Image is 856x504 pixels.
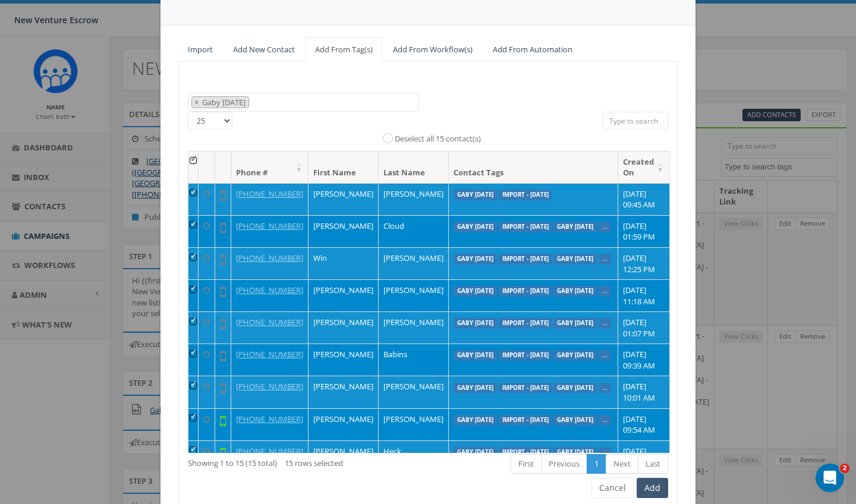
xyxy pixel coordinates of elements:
[499,383,552,393] label: Import - [DATE]
[840,464,849,473] span: 2
[454,415,497,426] label: Gaby [DATE]
[379,440,449,472] td: Heck
[618,440,670,472] td: [DATE] 02:08 PM
[309,311,379,344] td: [PERSON_NAME]
[553,350,597,361] label: Gaby [DATE]
[454,383,497,393] label: Gaby [DATE]
[618,215,670,247] td: [DATE] 01:59 PM
[379,183,449,215] td: [PERSON_NAME]
[379,215,449,247] td: Cloud
[553,222,597,232] label: Gaby [DATE]
[606,454,638,474] a: Next
[602,255,608,263] a: ...
[499,415,552,426] label: Import - [DATE]
[309,247,379,279] td: Win
[236,381,303,392] a: [PHONE_NUMBER]
[602,448,608,456] a: ...
[309,279,379,311] td: [PERSON_NAME]
[499,254,552,264] label: Import - [DATE]
[454,286,497,297] label: Gaby [DATE]
[379,247,449,279] td: [PERSON_NAME]
[379,408,449,440] td: [PERSON_NAME]
[454,350,497,361] label: Gaby [DATE]
[553,318,597,329] label: Gaby [DATE]
[587,454,606,474] a: 1
[618,408,670,440] td: [DATE] 09:54 AM
[618,376,670,408] td: [DATE] 10:01 AM
[306,37,382,62] a: Add From Tag(s)
[499,190,552,200] label: Import - [DATE]
[816,464,844,492] iframe: Intercom live chat
[309,344,379,376] td: [PERSON_NAME]
[618,344,670,376] td: [DATE] 09:39 AM
[553,383,597,393] label: Gaby [DATE]
[603,112,668,130] input: Type to search
[379,311,449,344] td: [PERSON_NAME]
[192,97,201,108] button: Remove item
[618,311,670,344] td: [DATE] 01:07 PM
[309,152,379,183] th: First Name
[236,188,303,199] a: [PHONE_NUMBER]
[178,37,222,62] a: Import
[231,152,309,183] th: Phone #: activate to sort column ascending
[602,383,608,391] a: ...
[553,286,597,297] label: Gaby [DATE]
[236,349,303,360] a: [PHONE_NUMBER]
[309,440,379,472] td: [PERSON_NAME]
[637,478,668,498] button: Add
[499,286,552,297] label: Import - [DATE]
[591,478,634,498] button: Cancel
[553,447,597,458] label: Gaby [DATE]
[285,458,343,468] span: 15 rows selected
[379,344,449,376] td: Babins
[499,222,552,232] label: Import - [DATE]
[201,97,248,108] span: Gaby [DATE]
[449,152,618,183] th: Contact Tags
[499,350,552,361] label: Import - [DATE]
[236,285,303,295] a: [PHONE_NUMBER]
[236,414,303,424] a: [PHONE_NUMBER]
[618,247,670,279] td: [DATE] 12:25 PM
[618,152,670,183] th: Created On: activate to sort column ascending
[602,319,608,327] a: ...
[499,318,552,329] label: Import - [DATE]
[309,376,379,408] td: [PERSON_NAME]
[379,152,449,183] th: Last Name
[383,37,482,62] a: Add From Workflow(s)
[553,415,597,426] label: Gaby [DATE]
[602,416,608,424] a: ...
[309,183,379,215] td: [PERSON_NAME]
[454,254,497,264] label: Gaby [DATE]
[379,279,449,311] td: [PERSON_NAME]
[454,318,497,329] label: Gaby [DATE]
[541,454,587,474] a: Previous
[638,454,668,474] a: Last
[499,447,552,458] label: Import - [DATE]
[224,37,304,62] a: Add New Contact
[618,183,670,215] td: [DATE] 09:45 AM
[553,254,597,264] label: Gaby [DATE]
[309,215,379,247] td: [PERSON_NAME]
[379,376,449,408] td: [PERSON_NAME]
[454,447,497,458] label: Gaby [DATE]
[194,97,199,108] span: ×
[236,446,303,456] a: [PHONE_NUMBER]
[454,190,497,200] label: Gaby [DATE]
[511,454,542,474] a: First
[618,279,670,311] td: [DATE] 11:18 AM
[454,222,497,232] label: Gaby [DATE]
[602,351,608,359] a: ...
[188,453,377,469] div: Showing 1 to 15 (15 total)
[483,37,582,62] a: Add From Automation
[602,223,608,231] a: ...
[236,317,303,327] a: [PHONE_NUMBER]
[395,133,481,145] label: Deselect all 15 contact(s)
[236,253,303,263] a: [PHONE_NUMBER]
[602,287,608,295] a: ...
[309,408,379,440] td: [PERSON_NAME]
[191,96,249,109] li: Gaby August 14 2025
[252,97,258,108] textarea: Search
[236,220,303,231] a: [PHONE_NUMBER]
